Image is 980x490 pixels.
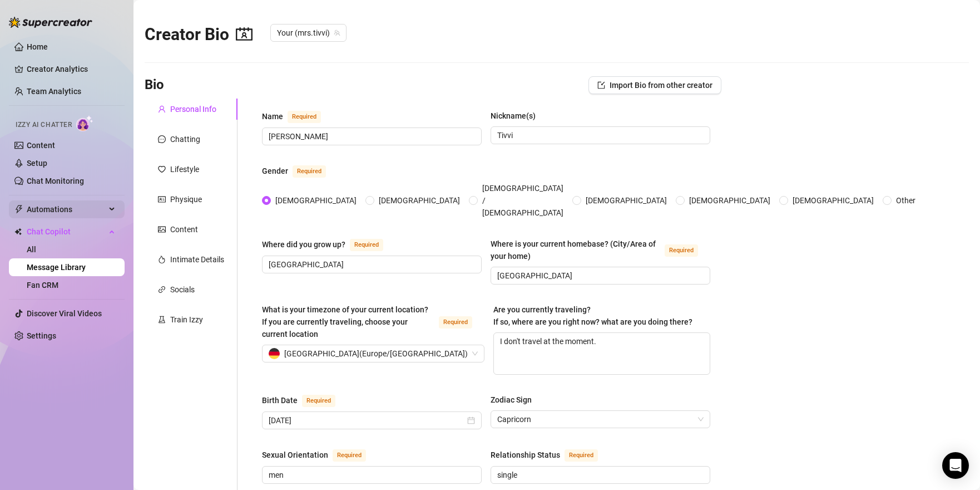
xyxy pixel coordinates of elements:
span: [DEMOGRAPHIC_DATA] [788,194,878,207]
span: picture [158,226,166,233]
span: Required [288,111,321,123]
span: fire [158,256,166,263]
img: AI Chatter [76,115,93,131]
span: [DEMOGRAPHIC_DATA] / [DEMOGRAPHIC_DATA] [478,182,568,219]
label: Name [262,110,333,123]
h3: Bio [145,76,164,94]
span: import [597,81,605,89]
input: Birth Date [269,414,465,427]
span: message [158,135,166,143]
span: Chat Copilot [27,223,106,241]
a: Creator Analytics [27,60,116,78]
div: Name [262,110,283,122]
span: Required [293,165,326,178]
div: Personal Info [170,103,216,115]
div: Relationship Status [491,449,560,461]
span: [DEMOGRAPHIC_DATA] [374,194,464,207]
div: Nickname(s) [491,110,536,122]
span: link [158,286,166,293]
span: Required [665,244,698,257]
span: thunderbolt [14,205,23,214]
input: Nickname(s) [497,129,701,141]
div: Birth Date [262,394,298,406]
a: Chat Monitoring [27,177,84,185]
div: Physique [170,193,202,205]
span: [DEMOGRAPHIC_DATA] [685,194,775,207]
h2: Creator Bio [145,24,253,45]
img: de [269,348,280,359]
input: Where is your current homebase? (City/Area of your home) [497,269,701,282]
div: Where is your current homebase? (City/Area of your home) [491,238,660,262]
div: Zodiac Sign [491,394,532,406]
span: Required [439,316,472,329]
a: Content [27,141,55,150]
div: Train Izzy [170,313,203,326]
label: Nickname(s) [491,110,543,122]
a: Fan CRM [27,281,58,290]
span: Izzy AI Chatter [16,120,72,130]
span: Are you currently traveling? If so, where are you right now? what are you doing there? [493,305,692,326]
div: Chatting [170,133,200,145]
div: Intimate Details [170,253,224,266]
div: Socials [170,283,195,296]
span: experiment [158,316,166,324]
span: Capricorn [497,411,704,428]
label: Gender [262,164,338,178]
div: Gender [262,165,288,177]
input: Relationship Status [497,469,701,481]
span: team [334,30,340,36]
span: Required [302,395,335,407]
a: All [27,245,36,254]
a: Settings [27,331,56,340]
label: Sexual Orientation [262,448,378,462]
label: Birth Date [262,394,348,407]
img: logo-BBDzfeDw.svg [9,17,92,28]
div: Open Intercom Messenger [942,452,969,479]
span: heart [158,165,166,173]
a: Team Analytics [27,87,81,96]
div: Content [170,223,198,236]
span: Automations [27,200,106,218]
span: contacts [236,26,253,42]
span: user [158,105,166,113]
a: Setup [27,159,47,168]
span: [DEMOGRAPHIC_DATA] [581,194,671,207]
label: Where is your current homebase? (City/Area of your home) [491,238,710,262]
label: Relationship Status [491,448,610,462]
input: Name [269,130,473,143]
span: Required [333,449,366,462]
span: Your (mrs.tivvi) [277,24,340,41]
div: Sexual Orientation [262,449,328,461]
a: Message Library [27,263,86,272]
div: Lifestyle [170,163,199,175]
textarea: I don't travel at the moment. [494,333,710,374]
input: Sexual Orientation [269,469,473,481]
span: idcard [158,195,166,203]
span: Required [565,449,598,462]
img: Chat Copilot [14,228,22,236]
div: Where did you grow up? [262,238,345,251]
span: [DEMOGRAPHIC_DATA] [271,194,361,207]
a: Home [27,42,48,51]
span: What is your timezone of your current location? If you are currently traveling, choose your curre... [262,305,428,339]
button: Import Bio from other creator [588,76,721,94]
input: Where did you grow up? [269,258,473,271]
span: Required [350,239,383,251]
label: Zodiac Sign [491,394,540,406]
span: Import Bio from other creator [610,81,712,90]
span: [GEOGRAPHIC_DATA] ( Europe/[GEOGRAPHIC_DATA] ) [284,345,468,362]
span: Other [892,194,920,207]
a: Discover Viral Videos [27,309,102,318]
label: Where did you grow up? [262,238,395,251]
